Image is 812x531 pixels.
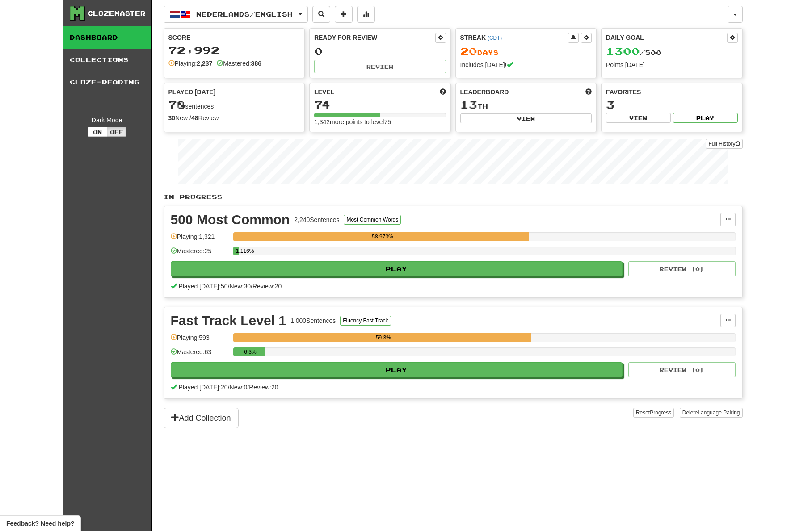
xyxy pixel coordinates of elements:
div: Dark Mode [70,116,144,125]
div: 6.3% [236,347,265,356]
span: Open feedback widget [6,519,74,528]
div: Playing: [168,59,213,68]
div: Fast Track Level 1 [171,314,286,327]
div: Streak [460,33,568,42]
div: Playing: 593 [171,333,229,348]
div: 72,992 [168,45,300,56]
a: Cloze-Reading [63,71,151,93]
button: On [88,127,107,137]
div: th [460,99,592,111]
span: Language Pairing [698,410,740,416]
a: Collections [63,49,151,71]
span: Level [314,88,334,96]
span: Progress [650,410,671,416]
p: In Progress [164,192,743,201]
button: DeleteLanguage Pairing [680,408,743,418]
button: Review (0) [628,362,736,377]
button: Add sentence to collection [335,6,353,23]
div: Clozemaster [88,9,146,18]
strong: 48 [191,114,198,121]
div: Mastered: [217,59,261,68]
div: Ready for Review [314,33,435,42]
button: Add Collection [164,408,239,428]
div: Favorites [606,88,738,96]
a: Dashboard [63,26,151,49]
div: sentences [168,99,300,111]
button: Play [171,362,623,377]
strong: 386 [251,60,261,67]
span: 13 [460,98,477,111]
button: Search sentences [312,6,330,23]
span: Leaderboard [460,88,509,96]
span: 1300 [606,45,640,57]
div: 1,342 more points to level 75 [314,117,446,126]
div: 58.973% [236,232,530,241]
span: Score more points to level up [440,88,446,96]
div: 1,000 Sentences [290,316,336,325]
span: Played [DATE]: 20 [178,384,227,391]
strong: 2,237 [197,60,212,67]
a: (CDT) [488,35,502,41]
span: / [251,283,252,290]
span: This week in points, UTC [585,88,592,96]
button: Review [314,60,446,73]
div: Mastered: 63 [171,347,229,362]
div: Points [DATE] [606,60,738,69]
div: Score [168,33,300,42]
div: 1.116% [236,247,239,255]
div: 2,240 Sentences [294,215,339,224]
div: New / Review [168,113,300,122]
div: 500 Most Common [171,213,290,226]
span: 78 [168,98,185,111]
button: Play [171,261,623,276]
span: Nederlands / English [196,10,293,18]
button: View [460,113,592,123]
span: / [228,384,230,391]
div: Includes [DATE]! [460,60,592,69]
button: Fluency Fast Track [340,316,391,326]
button: ResetProgress [633,408,674,418]
div: Day s [460,46,592,57]
div: 59.3% [236,333,531,342]
button: Nederlands/English [164,6,308,23]
span: / 500 [606,49,661,56]
div: Playing: 1,321 [171,232,229,247]
div: 74 [314,99,446,110]
button: View [606,113,671,123]
a: Full History [706,139,742,149]
button: Review (0) [628,261,736,276]
div: Mastered: 25 [171,247,229,261]
div: 0 [314,46,446,57]
span: Played [DATE]: 50 [178,283,227,290]
span: Review: 20 [249,384,278,391]
div: Daily Goal [606,33,727,43]
button: Most Common Words [344,215,401,225]
button: Off [107,127,126,137]
button: More stats [357,6,375,23]
div: 3 [606,99,738,110]
span: Played [DATE] [168,88,216,96]
span: 20 [460,45,477,57]
strong: 30 [168,114,176,121]
span: / [247,384,249,391]
span: / [228,283,230,290]
span: Review: 20 [252,283,282,290]
button: Play [673,113,738,123]
span: New: 30 [230,283,251,290]
span: New: 0 [230,384,248,391]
